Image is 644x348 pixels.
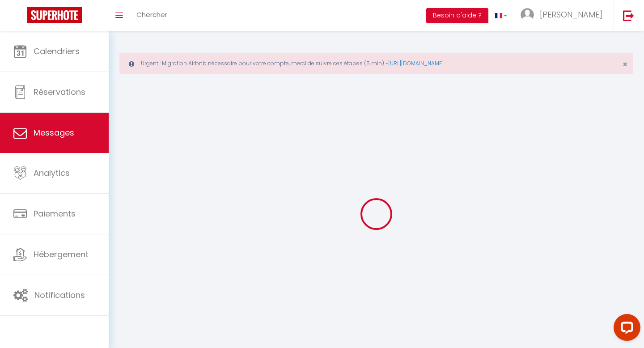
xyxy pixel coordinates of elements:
span: Paiements [34,208,76,219]
span: Calendriers [34,46,80,57]
span: × [623,59,627,70]
img: ... [521,8,534,21]
div: Urgent : Migration Airbnb nécessaire pour votre compte, merci de suivre ces étapes (5 min) - [119,53,633,74]
span: Notifications [34,289,85,301]
img: logout [623,10,634,21]
img: Super Booking [27,7,82,23]
span: Chercher [136,10,167,19]
span: Analytics [34,167,70,178]
span: Hébergement [34,249,89,260]
iframe: LiveChat chat widget [606,310,644,348]
a: [URL][DOMAIN_NAME] [388,59,444,67]
span: [PERSON_NAME] [540,9,602,20]
span: Réservations [34,86,85,98]
button: Close [623,60,627,68]
span: Messages [34,127,74,138]
button: Besoin d'aide ? [426,8,488,23]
